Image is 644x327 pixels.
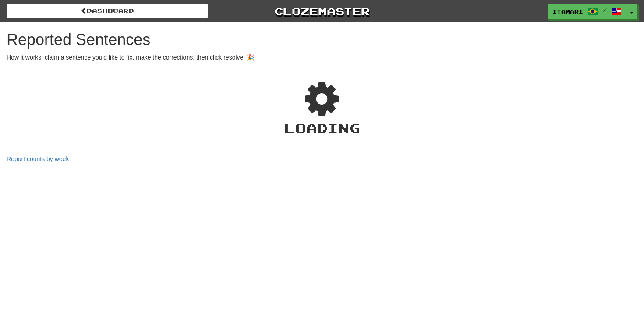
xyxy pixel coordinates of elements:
[552,7,583,15] span: itamari
[7,155,69,162] a: Report counts by week
[221,4,423,19] a: Clozemaster
[7,31,637,49] h1: Reported Sentences
[548,4,626,19] a: itamari /
[7,53,637,62] p: How it works: claim a sentence you'd like to fix, make the corrections, then click resolve. 🎉
[602,7,607,13] span: /
[7,4,208,18] a: Dashboard
[7,119,637,137] div: Loading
